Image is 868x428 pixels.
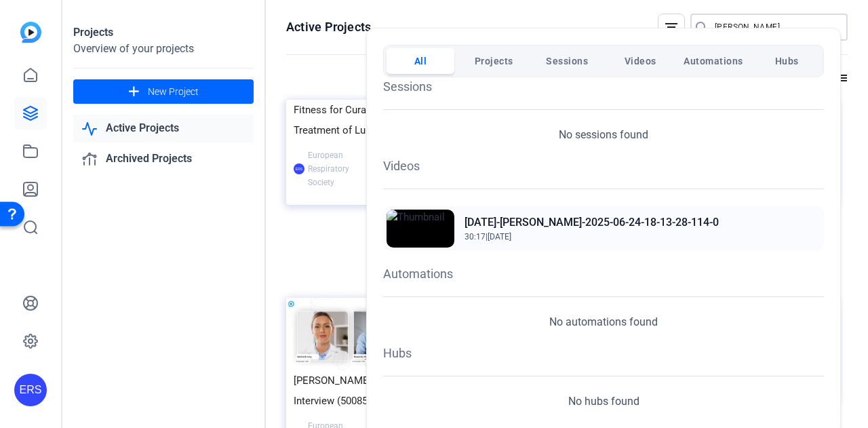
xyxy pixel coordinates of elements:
h1: Videos [383,157,824,175]
span: Projects [475,49,513,73]
h2: [DATE]-[PERSON_NAME]-2025-06-24-18-13-28-114-0 [465,214,719,231]
h1: Automations [383,265,824,283]
span: All [414,49,427,73]
h1: Hubs [383,344,824,362]
span: | [486,232,488,241]
p: No sessions found [559,127,648,143]
span: Hubs [775,49,799,73]
p: No hubs found [568,393,639,410]
span: [DATE] [488,232,511,241]
img: Thumbnail [387,210,454,248]
span: Sessions [546,49,588,73]
span: 30:17 [465,232,486,241]
span: Automations [684,49,743,73]
h1: Sessions [383,77,824,96]
p: No automations found [549,314,658,330]
span: Videos [625,49,656,73]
